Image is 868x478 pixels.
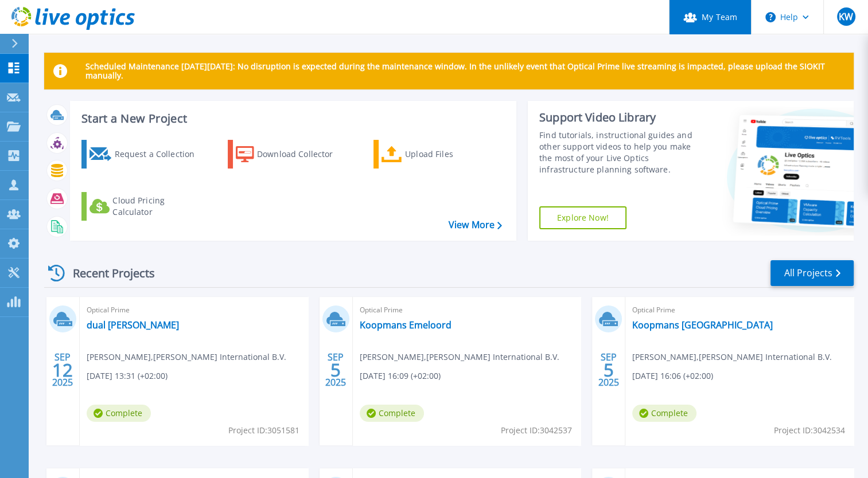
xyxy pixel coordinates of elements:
[81,192,209,221] a: Cloud Pricing Calculator
[774,424,845,437] span: Project ID: 3042534
[373,140,501,169] a: Upload Files
[632,319,773,331] a: Koopmans [GEOGRAPHIC_DATA]
[330,365,341,375] span: 5
[112,195,204,218] div: Cloud Pricing Calculator
[87,370,168,382] span: [DATE] 13:31 (+02:00)
[405,143,497,166] div: Upload Files
[360,304,574,316] span: Optical Prime
[360,370,441,382] span: [DATE] 16:09 (+02:00)
[228,140,356,169] a: Download Collector
[501,424,572,437] span: Project ID: 3042537
[87,405,151,422] span: Complete
[81,140,209,169] a: Request a Collection
[632,405,696,422] span: Complete
[44,259,170,287] div: Recent Projects
[632,351,832,363] span: [PERSON_NAME] , [PERSON_NAME] International B.V.
[449,220,502,230] a: View More
[114,143,206,166] div: Request a Collection
[360,405,424,422] span: Complete
[257,143,349,166] div: Download Collector
[87,304,301,316] span: Optical Prime
[228,424,299,437] span: Project ID: 3051581
[539,206,626,229] a: Explore Now!
[85,62,844,80] p: Scheduled Maintenance [DATE][DATE]: No disruption is expected during the maintenance window. In t...
[52,349,73,391] div: SEP 2025
[632,370,713,382] span: [DATE] 16:06 (+02:00)
[839,12,853,21] span: KW
[360,351,559,363] span: [PERSON_NAME] , [PERSON_NAME] International B.V.
[539,110,703,125] div: Support Video Library
[770,260,854,286] a: All Projects
[598,349,620,391] div: SEP 2025
[87,351,286,363] span: [PERSON_NAME] , [PERSON_NAME] International B.V.
[52,365,73,375] span: 12
[87,319,179,331] a: dual [PERSON_NAME]
[632,304,847,316] span: Optical Prime
[81,112,501,125] h3: Start a New Project
[360,319,451,331] a: Koopmans Emeloord
[604,365,614,375] span: 5
[325,349,347,391] div: SEP 2025
[539,130,703,175] div: Find tutorials, instructional guides and other support videos to help you make the most of your L...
